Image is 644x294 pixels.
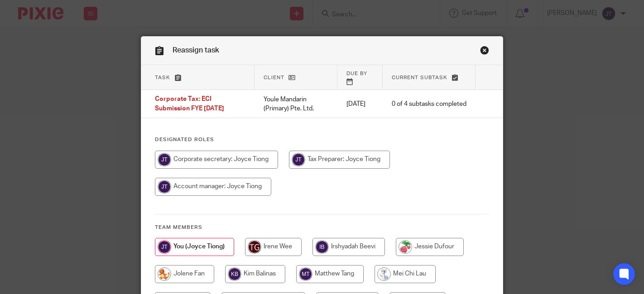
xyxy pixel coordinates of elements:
span: Current subtask [392,75,447,80]
td: 0 of 4 subtasks completed [383,90,476,118]
h4: Team members [155,224,489,231]
h4: Designated Roles [155,136,489,143]
a: Close this dialog window [480,46,489,58]
p: [DATE] [346,100,374,109]
span: Corporate Tax: ECI Submission FYE [DATE] [155,96,224,112]
span: Due by [346,71,367,76]
span: Client [264,75,284,80]
span: Task [155,75,170,80]
span: Reassign task [173,47,219,54]
p: Youle Mandarin (Primary) Pte. Ltd. [264,95,328,114]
